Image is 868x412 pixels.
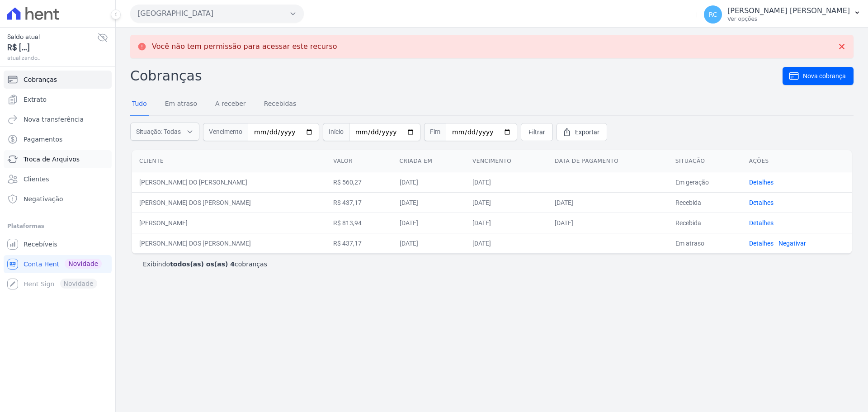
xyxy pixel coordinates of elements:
[709,11,717,18] span: RC
[323,123,349,141] span: Início
[547,150,668,172] th: Data de pagamento
[465,213,547,233] td: [DATE]
[132,233,326,253] td: [PERSON_NAME] DOS [PERSON_NAME]
[392,172,465,192] td: [DATE]
[424,123,446,141] span: Fim
[749,240,774,247] a: Detalhes
[547,213,668,233] td: [DATE]
[742,150,852,172] th: Ações
[4,130,112,148] a: Pagamentos
[727,6,850,15] p: [PERSON_NAME] [PERSON_NAME]
[143,260,267,269] p: Exibindo cobranças
[668,150,742,172] th: Situação
[24,240,57,249] span: Recebíveis
[668,213,742,233] td: Recebida
[392,213,465,233] td: [DATE]
[668,233,742,253] td: Em atraso
[326,192,392,213] td: R$ 437,17
[465,233,547,253] td: [DATE]
[547,192,668,213] td: [DATE]
[392,150,465,172] th: Criada em
[262,93,298,116] a: Recebidas
[130,93,149,116] a: Tudo
[24,135,62,144] span: Pagamentos
[521,123,553,141] a: Filtrar
[24,75,57,84] span: Cobranças
[668,192,742,213] td: Recebida
[4,170,112,188] a: Clientes
[803,71,846,81] span: Nova cobrança
[132,192,326,213] td: [PERSON_NAME] DOS [PERSON_NAME]
[130,5,304,23] button: [GEOGRAPHIC_DATA]
[130,66,783,86] h2: Cobranças
[4,90,112,109] a: Extrato
[7,42,97,54] span: R$ [...]
[4,110,112,128] a: Nova transferência
[465,172,547,192] td: [DATE]
[749,219,774,227] a: Detalhes
[24,115,84,124] span: Nova transferência
[326,233,392,253] td: R$ 437,17
[170,260,235,268] b: todos(as) os(as) 4
[668,172,742,192] td: Em geração
[465,150,547,172] th: Vencimento
[575,128,599,137] span: Exportar
[4,150,112,168] a: Troca de Arquivos
[392,233,465,253] td: [DATE]
[4,71,112,89] a: Cobranças
[557,123,607,141] a: Exportar
[326,213,392,233] td: R$ 813,94
[4,190,112,208] a: Negativação
[132,172,326,192] td: [PERSON_NAME] DO [PERSON_NAME]
[4,235,112,253] a: Recebíveis
[24,175,49,184] span: Clientes
[4,255,112,273] a: Conta Hent Novidade
[203,123,248,141] span: Vencimento
[326,172,392,192] td: R$ 560,27
[163,93,199,116] a: Em atraso
[778,240,806,247] a: Negativar
[7,32,97,42] span: Saldo atual
[7,54,97,62] span: atualizando...
[697,2,868,27] button: RC [PERSON_NAME] [PERSON_NAME] Ver opções
[392,192,465,213] td: [DATE]
[24,194,63,204] span: Negativação
[65,259,102,269] span: Novidade
[152,42,337,51] p: Você não tem permissão para acessar este recurso
[136,127,181,136] span: Situação: Todas
[727,15,850,23] p: Ver opções
[783,67,854,85] a: Nova cobrança
[7,221,108,232] div: Plataformas
[528,128,545,137] span: Filtrar
[24,260,59,269] span: Conta Hent
[24,155,80,164] span: Troca de Arquivos
[213,93,248,116] a: A receber
[132,213,326,233] td: [PERSON_NAME]
[749,199,774,206] a: Detalhes
[132,150,326,172] th: Cliente
[465,192,547,213] td: [DATE]
[749,179,774,186] a: Detalhes
[130,123,199,141] button: Situação: Todas
[7,71,108,293] nav: Sidebar
[326,150,392,172] th: Valor
[24,95,47,104] span: Extrato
